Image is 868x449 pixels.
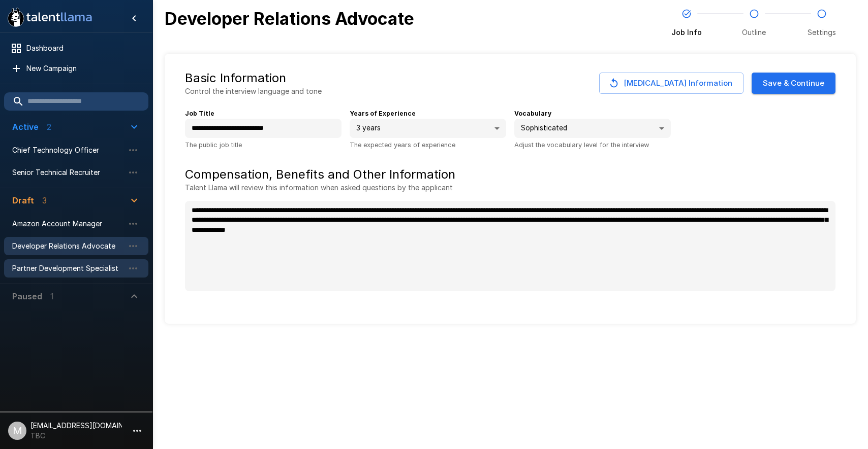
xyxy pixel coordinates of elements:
[165,8,414,29] b: Developer Relations Advocate
[350,140,506,150] p: The expected years of experience
[752,73,835,94] button: Save & Continue
[350,110,416,117] b: Years of Experience
[185,166,835,183] h5: Compensation, Benefits and Other Information
[185,183,835,193] p: Talent Llama will review this information when asked questions by the applicant
[671,27,702,38] span: Job Info
[185,86,322,96] p: Control the interview language and tone
[514,140,671,150] p: Adjust the vocabulary level for the interview
[808,27,836,38] span: Settings
[185,70,286,86] h5: Basic Information
[514,119,671,138] div: Sophisticated
[514,110,551,117] b: Vocabulary
[350,119,506,138] div: 3 years
[599,73,743,94] button: [MEDICAL_DATA] Information
[185,140,342,150] p: The public job title
[742,27,766,38] span: Outline
[185,110,214,117] b: Job Title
